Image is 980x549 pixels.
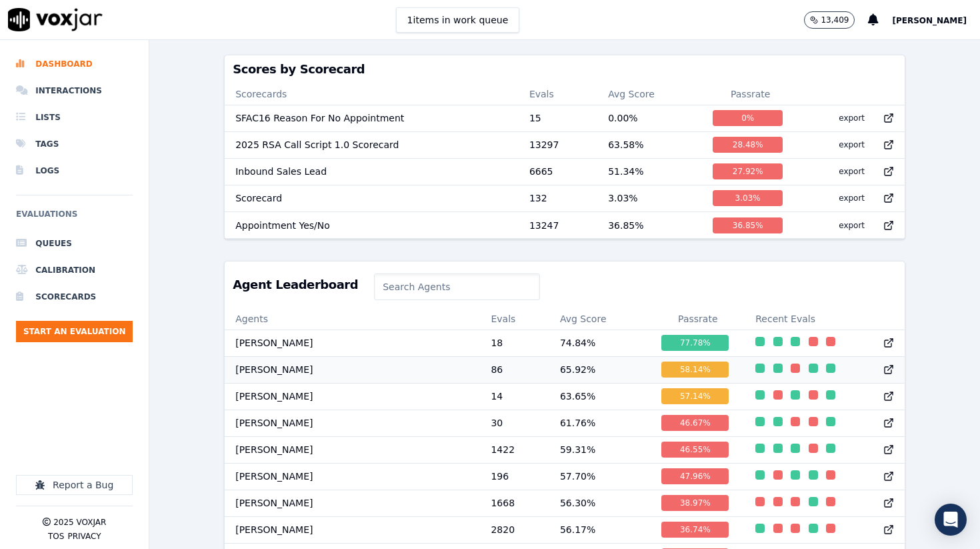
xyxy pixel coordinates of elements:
[233,63,897,75] h3: Scores by Scorecard
[53,517,106,528] p: 2025 Voxjar
[549,516,651,543] td: 56.17 %
[935,504,967,536] div: Open Intercom Messenger
[519,158,597,185] td: 6665
[225,308,480,330] th: Agents
[661,442,729,458] div: 46.55 %
[480,436,549,463] td: 1422
[233,279,358,291] h3: Agent Leaderboard
[480,356,549,383] td: 86
[661,415,729,431] div: 46.67 %
[225,211,519,238] td: Appointment Yes/No
[519,211,597,238] td: 13247
[597,83,702,105] th: Avg Score
[225,185,519,211] td: Scorecard
[225,105,519,131] td: SFAC16 Reason For No Appointment
[519,185,597,211] td: 132
[549,383,651,410] td: 63.65 %
[702,83,799,105] th: Passrate
[16,77,133,104] a: Interactions
[225,463,480,490] td: [PERSON_NAME]
[16,230,133,257] a: Queues
[225,410,480,436] td: [PERSON_NAME]
[16,157,133,184] a: Logs
[8,8,103,31] img: voxjar logo
[804,11,855,29] button: 13,409
[821,15,849,25] p: 13,409
[828,107,875,129] button: export
[16,284,133,310] a: Scorecards
[480,330,549,356] td: 18
[828,215,875,236] button: export
[225,158,519,185] td: Inbound Sales Lead
[597,211,702,238] td: 36.85 %
[480,516,549,543] td: 2820
[225,356,480,383] td: [PERSON_NAME]
[549,410,651,436] td: 61.76 %
[549,308,651,330] th: Avg Score
[661,522,729,538] div: 36.74 %
[480,463,549,490] td: 196
[16,206,133,230] h6: Evaluations
[16,475,133,495] button: Report a Bug
[892,16,967,25] span: [PERSON_NAME]
[519,83,597,105] th: Evals
[480,490,549,516] td: 1668
[661,388,729,404] div: 57.14 %
[480,410,549,436] td: 30
[225,436,480,463] td: [PERSON_NAME]
[651,308,745,330] th: Passrate
[597,185,702,211] td: 3.03 %
[225,490,480,516] td: [PERSON_NAME]
[225,383,480,410] td: [PERSON_NAME]
[597,158,702,185] td: 51.34 %
[16,104,133,131] a: Lists
[16,131,133,157] a: Tags
[713,163,783,179] div: 27.92 %
[549,356,651,383] td: 65.92 %
[374,273,540,300] input: Search Agents
[16,321,133,342] button: Start an Evaluation
[480,308,549,330] th: Evals
[225,516,480,543] td: [PERSON_NAME]
[225,131,519,158] td: 2025 RSA Call Script 1.0 Scorecard
[16,257,133,284] a: Calibration
[67,531,101,542] button: Privacy
[713,217,783,233] div: 36.85 %
[745,308,905,330] th: Recent Evals
[713,190,783,206] div: 3.03 %
[225,83,519,105] th: Scorecards
[597,131,702,158] td: 63.58 %
[661,335,729,351] div: 77.78 %
[597,105,702,131] td: 0.00 %
[549,490,651,516] td: 56.30 %
[828,187,875,209] button: export
[828,161,875,182] button: export
[549,436,651,463] td: 59.31 %
[48,531,64,542] button: TOS
[225,330,480,356] td: [PERSON_NAME]
[519,105,597,131] td: 15
[661,362,729,378] div: 58.14 %
[549,330,651,356] td: 74.84 %
[892,12,980,28] button: [PERSON_NAME]
[519,131,597,158] td: 13297
[549,463,651,490] td: 57.70 %
[396,7,520,33] button: 1items in work queue
[16,51,133,77] a: Dashboard
[661,495,729,511] div: 38.97 %
[713,110,783,126] div: 0 %
[480,383,549,410] td: 14
[804,11,868,29] button: 13,409
[828,134,875,155] button: export
[661,468,729,484] div: 47.96 %
[713,137,783,153] div: 28.48 %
